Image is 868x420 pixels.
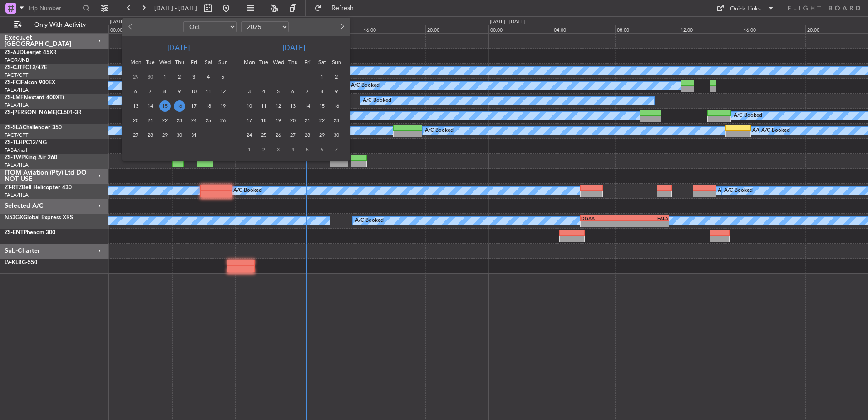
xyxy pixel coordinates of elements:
span: 29 [159,130,171,141]
span: 1 [316,71,328,83]
div: 7-12-2025 [329,142,344,157]
span: 21 [145,115,156,126]
span: 7 [302,86,313,97]
div: 30-10-2025 [172,128,187,142]
span: 1 [159,71,171,83]
span: 5 [273,86,284,97]
div: 24-10-2025 [187,113,201,128]
span: 6 [130,86,142,97]
div: 3-10-2025 [187,70,201,84]
div: Tue [256,55,271,70]
span: 24 [244,130,255,141]
div: 15-10-2025 [158,99,172,113]
span: 2 [331,71,342,83]
div: 21-10-2025 [143,113,158,128]
span: 9 [174,86,185,97]
span: 25 [203,115,214,126]
div: 5-11-2025 [271,84,286,99]
span: 6 [287,86,299,97]
div: 18-11-2025 [256,113,271,128]
div: 13-11-2025 [286,99,300,113]
span: 11 [258,100,270,112]
div: 26-11-2025 [271,128,286,142]
span: 12 [273,100,284,112]
span: 31 [188,130,200,141]
div: 17-11-2025 [242,113,256,128]
div: 4-11-2025 [256,84,271,99]
span: 17 [244,115,255,126]
div: 6-10-2025 [128,84,143,99]
span: 23 [331,115,342,126]
span: 24 [188,115,200,126]
span: 12 [217,86,229,97]
span: 26 [273,130,284,141]
div: 8-11-2025 [315,84,329,99]
span: 23 [174,115,185,126]
span: 4 [258,86,270,97]
span: 15 [159,100,171,112]
div: 4-12-2025 [286,142,300,157]
div: 14-10-2025 [143,99,158,113]
div: 13-10-2025 [128,99,143,113]
div: 26-10-2025 [216,113,230,128]
div: 12-10-2025 [216,84,230,99]
div: 15-11-2025 [315,99,329,113]
span: 1 [244,144,255,155]
div: Tue [143,55,158,70]
div: 19-11-2025 [271,113,286,128]
span: 30 [145,71,156,83]
span: 18 [203,100,214,112]
span: 13 [130,100,142,112]
div: 2-12-2025 [256,142,271,157]
div: 9-10-2025 [172,84,187,99]
div: 6-12-2025 [315,142,329,157]
div: 24-11-2025 [242,128,256,142]
span: 4 [287,144,299,155]
button: Next month [337,20,347,34]
div: 27-10-2025 [128,128,143,142]
div: 1-11-2025 [315,70,329,84]
span: 8 [159,86,171,97]
span: 28 [302,130,313,141]
select: Select month [183,21,237,32]
div: Wed [271,55,286,70]
span: 14 [145,100,156,112]
div: 27-11-2025 [286,128,300,142]
span: 18 [258,115,270,126]
div: Sat [201,55,216,70]
div: 28-10-2025 [143,128,158,142]
span: 29 [130,71,142,83]
span: 21 [302,115,313,126]
span: 27 [130,130,142,141]
div: Mon [242,55,256,70]
div: 18-10-2025 [201,99,216,113]
div: 20-10-2025 [128,113,143,128]
span: 5 [217,71,229,83]
div: 10-11-2025 [242,99,256,113]
span: 5 [302,144,313,155]
div: 29-9-2025 [128,70,143,84]
span: 19 [217,100,229,112]
span: 20 [287,115,299,126]
div: 2-11-2025 [329,70,344,84]
div: 20-11-2025 [286,113,300,128]
div: 16-11-2025 [329,99,344,113]
div: 17-10-2025 [187,99,201,113]
div: Thu [286,55,300,70]
div: Fri [300,55,315,70]
span: 7 [331,144,342,155]
span: 22 [159,115,171,126]
span: 25 [258,130,270,141]
div: 7-11-2025 [300,84,315,99]
span: 6 [316,144,328,155]
span: 16 [331,100,342,112]
span: 4 [203,71,214,83]
div: Thu [172,55,187,70]
span: 19 [273,115,284,126]
span: 11 [203,86,214,97]
div: 9-11-2025 [329,84,344,99]
span: 8 [316,86,328,97]
span: 16 [174,100,185,112]
span: 17 [188,100,200,112]
div: 28-11-2025 [300,128,315,142]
